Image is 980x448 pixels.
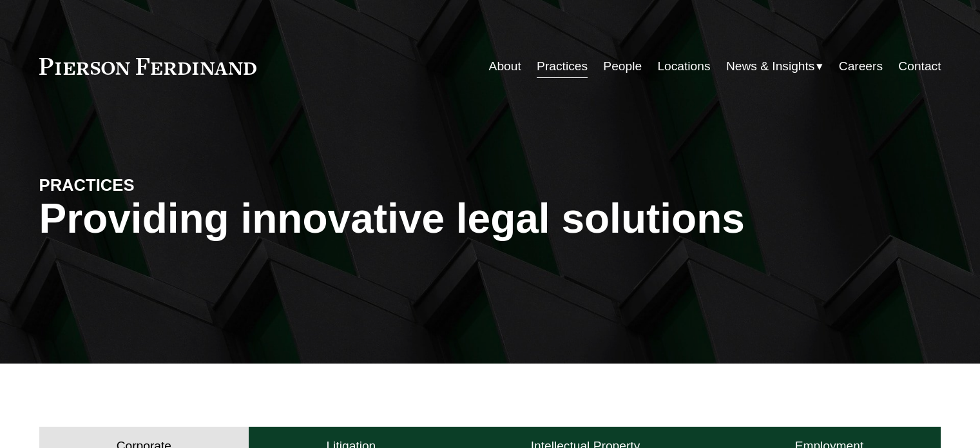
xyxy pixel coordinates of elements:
a: People [603,54,642,79]
h4: PRACTICES [39,175,265,195]
a: Practices [537,54,588,79]
span: News & Insights [726,55,815,78]
h1: Providing innovative legal solutions [39,195,941,242]
a: Locations [657,54,710,79]
a: folder dropdown [726,54,823,79]
a: Careers [839,54,883,79]
a: About [489,54,521,79]
a: Contact [898,54,941,79]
